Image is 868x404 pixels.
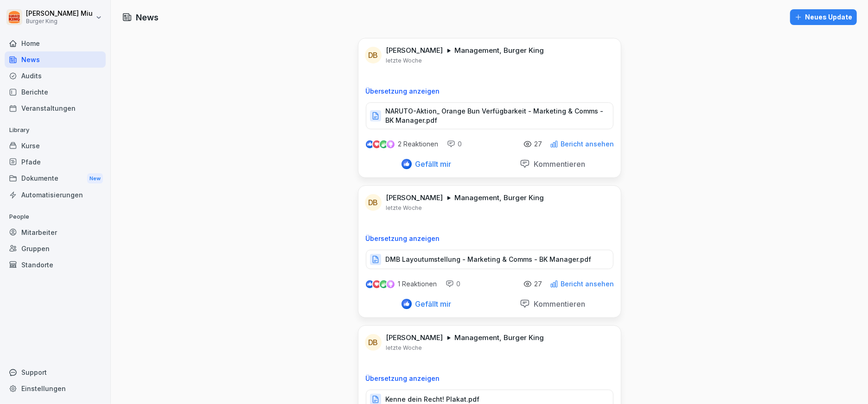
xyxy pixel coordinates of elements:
[386,255,592,264] p: DMB Layoutumstellung - Marketing & Comms - BK Manager.pdf
[5,138,106,154] a: Kurse
[561,140,614,148] p: Bericht ansehen
[5,380,106,397] a: Einstellungen
[455,333,544,342] p: Management, Burger King
[5,170,106,187] a: DokumenteNew
[365,47,382,63] div: DB
[366,235,613,242] p: Übersetzung anzeigen
[398,140,439,148] p: 2 Reaktionen
[5,68,106,84] a: Audits
[455,193,544,202] p: Management, Burger King
[5,209,106,224] p: People
[387,140,395,148] img: inspiring
[5,187,106,203] a: Automatisierungen
[26,10,93,18] p: [PERSON_NAME] Miu
[87,173,103,184] div: New
[455,46,544,55] p: Management, Burger King
[561,280,614,288] p: Bericht ansehen
[5,51,106,68] a: News
[795,12,852,22] div: Neues Update
[386,333,443,342] p: [PERSON_NAME]
[530,299,585,309] p: Kommentieren
[386,395,480,404] p: Kenne dein Recht! Plakat.pdf
[5,364,106,380] div: Support
[366,280,373,288] img: like
[365,194,382,211] div: DB
[398,280,437,288] p: 1 Reaktionen
[366,258,613,267] a: DMB Layoutumstellung - Marketing & Comms - BK Manager.pdf
[366,114,613,123] a: NARUTO-Aktion_ Orange Bun Verfügbarkeit - Marketing & Comms - BK Manager.pdf
[5,170,106,187] div: Dokumente
[535,280,542,288] p: 27
[380,280,388,288] img: celebrate
[535,140,542,148] p: 27
[387,280,395,288] img: inspiring
[447,139,462,149] div: 0
[366,140,373,148] img: like
[5,257,106,273] a: Standorte
[373,281,380,288] img: love
[366,88,613,95] p: Übersetzung anzeigen
[5,123,106,138] p: Library
[5,84,106,100] a: Berichte
[412,299,452,309] p: Gefällt mir
[365,334,382,351] div: DB
[412,159,452,169] p: Gefällt mir
[373,141,380,148] img: love
[386,344,422,352] p: letzte Woche
[530,159,585,169] p: Kommentieren
[5,224,106,240] a: Mitarbeiter
[26,18,93,25] p: Burger King
[386,107,604,125] p: NARUTO-Aktion_ Orange Bun Verfügbarkeit - Marketing & Comms - BK Manager.pdf
[386,46,443,55] p: [PERSON_NAME]
[790,9,857,25] button: Neues Update
[386,57,422,64] p: letzte Woche
[380,140,388,148] img: celebrate
[5,35,106,51] a: Home
[446,279,461,289] div: 0
[386,204,422,212] p: letzte Woche
[5,154,106,170] a: Pfade
[386,193,443,202] p: [PERSON_NAME]
[5,100,106,116] a: Veranstaltungen
[136,11,159,24] h1: News
[366,375,613,382] p: Übersetzung anzeigen
[5,240,106,257] a: Gruppen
